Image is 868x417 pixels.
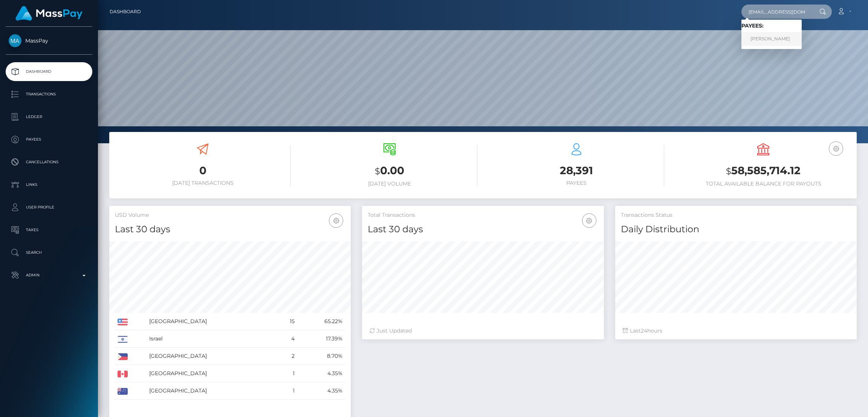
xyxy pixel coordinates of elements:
a: Search [6,243,92,262]
p: Payees [9,134,89,145]
h3: 0 [115,163,290,178]
img: AU.png [118,388,128,395]
h6: [DATE] Transactions [115,180,290,186]
p: Transactions [9,89,89,100]
td: [GEOGRAPHIC_DATA] [147,348,276,365]
h6: Payees: [741,23,802,29]
h3: 0.00 [302,163,477,179]
img: CA.png [118,371,128,377]
td: [GEOGRAPHIC_DATA] [147,382,276,400]
p: Ledger [9,111,89,123]
a: Links [6,175,92,194]
a: Cancellations [6,153,92,172]
h5: Transactions Status [621,212,851,219]
td: [GEOGRAPHIC_DATA] [147,313,276,330]
img: MassPay [9,34,21,47]
p: Dashboard [9,66,89,77]
a: Dashboard [110,4,141,20]
a: User Profile [6,198,92,217]
a: [PERSON_NAME] [741,32,802,46]
td: 17.39% [297,330,345,348]
a: Dashboard [6,62,92,81]
img: IL.png [118,336,128,343]
h6: Total Available Balance for Payouts [675,181,851,187]
p: User Profile [9,202,89,213]
h3: 58,585,714.12 [675,163,851,179]
h5: Total Transactions [368,212,598,219]
a: Payees [6,130,92,149]
h3: 28,391 [489,163,664,178]
h4: Last 30 days [368,223,598,236]
h4: Daily Distribution [621,223,851,236]
span: MassPay [6,37,92,44]
td: 1 [276,382,297,400]
td: 4 [276,330,297,348]
td: [GEOGRAPHIC_DATA] [147,365,276,382]
h5: USD Volume [115,212,345,219]
td: 4.35% [297,365,345,382]
div: Just Updated [370,327,596,335]
td: 4.35% [297,382,345,400]
div: Last hours [623,327,849,335]
img: PH.png [118,353,128,360]
h4: Last 30 days [115,223,345,236]
h6: [DATE] Volume [302,181,477,187]
p: Search [9,247,89,258]
td: 15 [276,313,297,330]
td: 1 [276,365,297,382]
a: Transactions [6,85,92,104]
p: Admin [9,270,89,281]
p: Links [9,179,89,190]
td: 65.22% [297,313,345,330]
input: Search... [741,5,812,19]
p: Taxes [9,224,89,236]
td: 2 [276,348,297,365]
a: Taxes [6,221,92,239]
span: 24 [641,327,647,334]
a: Admin [6,266,92,285]
td: Israel [147,330,276,348]
a: Ledger [6,107,92,126]
small: $ [375,166,380,176]
td: 8.70% [297,348,345,365]
img: MassPay Logo [15,6,83,21]
h6: Payees [489,180,664,186]
p: Cancellations [9,156,89,168]
img: US.png [118,319,128,325]
small: $ [726,166,731,176]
